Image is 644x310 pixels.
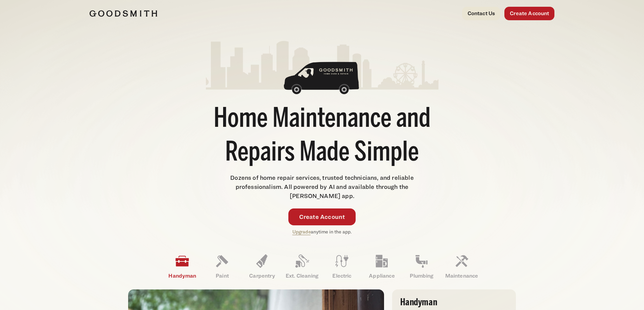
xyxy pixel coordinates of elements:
p: Paint [202,272,242,280]
a: Upgrade [292,229,311,234]
p: Plumbing [402,272,442,280]
img: Goodsmith [90,10,157,17]
span: Dozens of home repair services, trusted technicians, and reliable professionalism. All powered by... [230,174,413,199]
h3: Handyman [400,298,508,307]
a: Paint [202,249,242,284]
a: Handyman [162,249,202,284]
p: Ext. Cleaning [282,272,322,280]
p: anytime in the app. [292,228,352,236]
a: Maintenance [442,249,481,284]
a: Plumbing [402,249,442,284]
a: Electric [322,249,362,284]
a: Carpentry [242,249,282,284]
p: Appliance [362,272,402,280]
a: Create Account [504,7,554,20]
p: Handyman [162,272,202,280]
a: Ext. Cleaning [282,249,322,284]
a: Create Account [288,208,356,225]
p: Electric [322,272,362,280]
h1: Home Maintenance and Repairs Made Simple [206,103,438,170]
p: Maintenance [442,272,481,280]
p: Carpentry [242,272,282,280]
a: Contact Us [462,7,501,20]
a: Appliance [362,249,402,284]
